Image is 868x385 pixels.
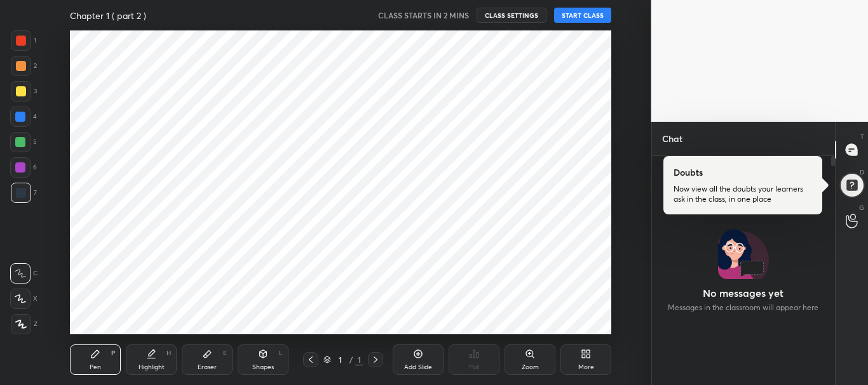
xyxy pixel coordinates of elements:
[859,203,864,212] p: G
[198,364,217,370] div: Eraser
[10,263,37,284] div: C
[223,350,227,356] div: E
[334,356,346,363] div: 1
[139,364,165,370] div: Highlight
[378,10,469,21] h5: CLASS STARTS IN 2 MINS
[349,356,353,363] div: /
[11,30,36,51] div: 1
[111,350,115,356] div: P
[10,289,37,309] div: X
[166,350,171,356] div: H
[477,8,546,23] button: CLASS SETTINGS
[11,56,37,76] div: 2
[522,364,539,370] div: Zoom
[355,354,363,365] div: 1
[860,167,864,177] p: D
[90,364,101,370] div: Pen
[70,10,146,22] h4: Chapter 1 ( part 2 )
[860,132,864,141] p: T
[11,81,37,101] div: 3
[554,8,611,23] button: START CLASS
[279,350,283,356] div: L
[11,183,37,203] div: 7
[252,364,274,370] div: Shapes
[10,157,37,178] div: 6
[578,364,594,370] div: More
[11,314,37,334] div: Z
[10,132,37,152] div: 5
[404,364,432,370] div: Add Slide
[652,122,693,155] p: Chat
[10,107,37,127] div: 4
